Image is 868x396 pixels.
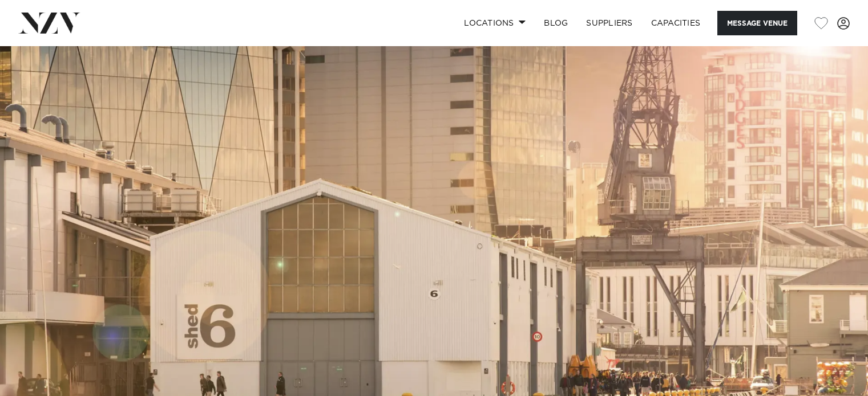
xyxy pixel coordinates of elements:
a: BLOG [535,11,577,35]
img: nzv-logo.png [18,13,80,33]
a: SUPPLIERS [577,11,641,35]
a: Capacities [642,11,710,35]
a: Locations [455,11,535,35]
button: Message Venue [717,11,797,35]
